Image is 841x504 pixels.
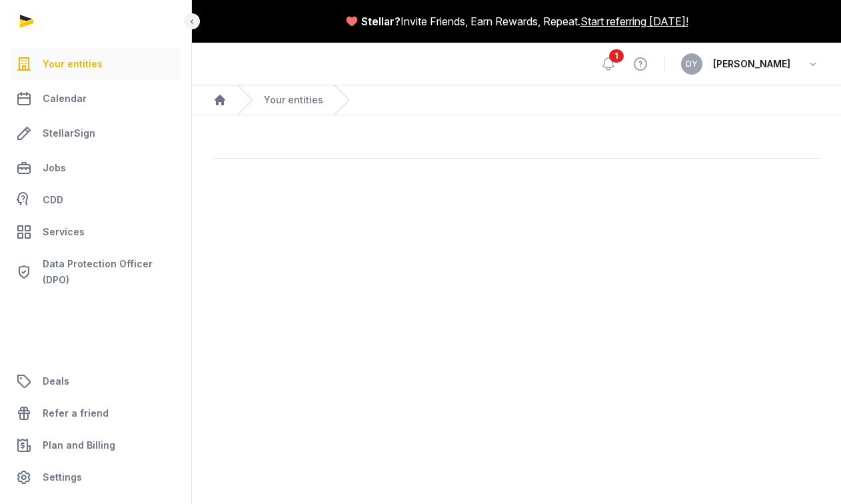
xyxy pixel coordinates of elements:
[11,187,181,213] a: CDD
[11,216,181,248] a: Services
[11,83,181,115] a: Calendar
[43,373,69,389] span: Deals
[43,469,82,485] span: Settings
[11,48,181,80] a: Your entities
[11,251,181,293] a: Data Protection Officer (DPO)
[43,125,95,141] span: StellarSign
[43,192,63,208] span: CDD
[11,117,181,149] a: StellarSign
[43,437,115,453] span: Plan and Billing
[580,13,688,29] a: Start referring [DATE]!
[11,397,181,429] a: Refer a friend
[43,224,85,240] span: Services
[361,13,401,29] span: Stellar?
[713,56,790,72] span: [PERSON_NAME]
[11,152,181,184] a: Jobs
[11,429,181,461] a: Plan and Billing
[681,53,702,75] button: DY
[192,85,841,115] nav: Breadcrumb
[43,256,175,288] span: Data Protection Officer (DPO)
[11,461,181,493] a: Settings
[43,160,66,176] span: Jobs
[609,49,624,63] span: 1
[43,91,87,107] span: Calendar
[43,405,109,421] span: Refer a friend
[686,60,698,68] span: DY
[43,56,103,72] span: Your entities
[264,93,323,107] a: Your entities
[11,365,181,397] a: Deals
